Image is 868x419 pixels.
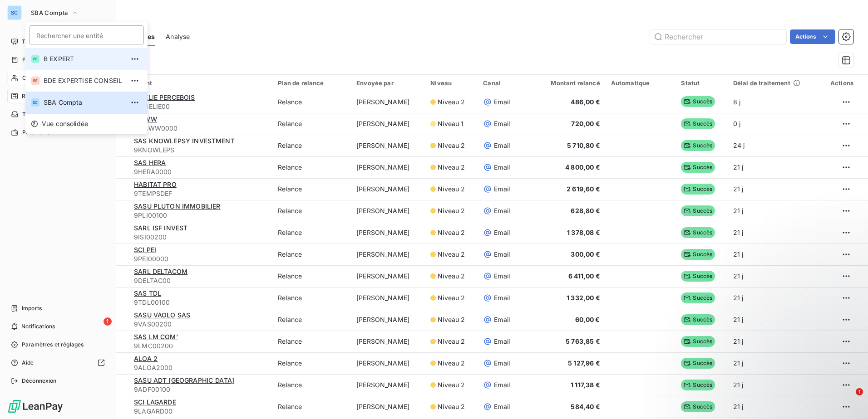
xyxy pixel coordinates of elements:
span: Email [494,337,510,346]
span: Niveau 2 [438,380,465,390]
span: Succès [681,227,715,238]
td: Relance [272,265,351,287]
td: [PERSON_NAME] [351,352,425,374]
span: Succès [681,358,715,369]
span: AMELIE PERCEBOIS [134,93,195,101]
div: BE [31,54,40,63]
span: Succès [681,380,715,390]
span: Tâches [22,110,41,118]
span: Notifications [21,322,55,331]
span: 4 800,00 € [565,163,600,171]
span: SBA Compta [31,9,68,16]
span: 9LAGARD00 [134,407,267,416]
span: Paiements [22,128,50,136]
span: 9ISI00200 [134,233,267,242]
td: 0 j [728,113,818,135]
span: Aide [22,359,34,367]
td: Relance [272,178,351,200]
span: Niveau 2 [438,359,465,368]
span: Succès [681,162,715,173]
div: Canal [483,79,518,87]
div: Envoyée par [356,79,419,87]
span: 9HERA0000 [134,167,267,176]
td: 21 j [728,200,818,222]
span: 1 117,38 € [571,381,600,389]
span: 300,00 € [571,250,600,258]
td: [PERSON_NAME] [351,135,425,156]
td: Relance [272,135,351,156]
span: Niveau 2 [438,141,465,150]
span: 9PEI00000 [134,254,267,263]
span: 5 710,80 € [567,141,600,149]
span: 9ALOA2000 [134,363,267,372]
span: 1 [856,388,863,395]
span: 584,40 € [571,403,600,410]
span: Email [494,97,510,107]
span: 9DELTAC00 [134,276,267,285]
span: 9AMELIE00 [134,102,267,111]
div: Automatique [611,79,671,87]
span: SCI LAGARDE [134,398,176,406]
span: 9VAS00200 [134,320,267,329]
td: 21 j [728,222,818,244]
span: Niveau 1 [438,119,464,128]
div: SC [7,5,22,20]
span: Délai de traitement [733,79,790,87]
div: Plan de relance [278,79,345,87]
span: 9WAWW0000 [134,124,267,133]
span: B EXPERT [44,54,124,63]
td: 21 j [728,331,818,352]
span: Paramètres et réglages [22,341,84,349]
span: Email [494,228,510,237]
iframe: Intercom notifications message [686,331,868,395]
td: [PERSON_NAME] [351,113,425,135]
span: Niveau 2 [438,402,465,411]
span: Email [494,250,510,259]
span: ALOA 2 [134,355,158,362]
td: 21 j [728,156,818,178]
span: Email [494,402,510,411]
span: Email [494,380,510,390]
td: 21 j [728,178,818,200]
td: [PERSON_NAME] [351,265,425,287]
span: Succès [681,249,715,260]
span: Succès [681,118,715,129]
span: 720,00 € [571,120,600,127]
td: [PERSON_NAME] [351,331,425,352]
td: 21 j [728,287,818,309]
td: 21 j [728,309,818,331]
span: Factures [22,56,45,64]
button: Actions [790,29,835,44]
td: 21 j [728,265,818,287]
td: [PERSON_NAME] [351,244,425,265]
span: Niveau 2 [438,228,465,237]
span: Succès [681,96,715,107]
td: 8 j [728,91,818,113]
span: Niveau 2 [438,206,465,215]
span: 2 619,60 € [567,185,600,193]
div: Actions [824,79,853,87]
span: SARL ISF INVEST [134,224,187,232]
span: 1 378,08 € [567,229,600,236]
img: Logo LeanPay [7,399,64,414]
td: Relance [272,200,351,222]
span: 9TEMPSDEF [134,189,267,198]
span: Niveau 2 [438,185,465,194]
span: 628,80 € [571,207,600,214]
td: [PERSON_NAME] [351,374,425,396]
span: SAS KNOWLEPSY INVESTMENT [134,137,235,145]
span: BDE EXPERTISE CONSEIL [44,76,124,85]
td: [PERSON_NAME] [351,178,425,200]
div: Statut [681,79,722,87]
td: Relance [272,156,351,178]
input: Rechercher [650,29,786,44]
span: 9LMC00200 [134,341,267,351]
span: 5 127,96 € [568,359,600,367]
span: SCI PEI [134,246,156,253]
span: 9KNOWLEPS [134,146,267,155]
span: Vue consolidée [42,119,88,128]
td: [PERSON_NAME] [351,156,425,178]
span: Niveau 2 [438,315,465,324]
td: Relance [272,374,351,396]
td: [PERSON_NAME] [351,287,425,309]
